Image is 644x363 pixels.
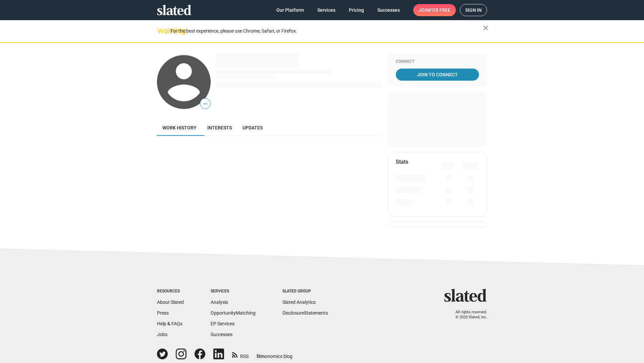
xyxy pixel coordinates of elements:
mat-card-title: Stats [396,158,408,165]
p: All rights reserved. © 2025 Slated, Inc. [448,310,487,320]
span: Sign in [465,4,482,16]
a: DisclosureStatements [282,310,328,316]
a: OpportunityMatching [211,310,256,316]
mat-icon: warning [158,27,166,35]
a: Joinfor free [413,4,456,16]
a: RSS [232,349,249,360]
span: Join To Connect [397,69,478,81]
a: Join To Connect [396,69,479,81]
a: Interests [202,120,237,136]
a: Analysis [211,299,228,305]
div: For the best experience, please use Chrome, Safari, or Firefox. [170,27,483,36]
div: Connect [396,59,479,65]
span: Work history [162,125,197,130]
span: Successes [377,4,400,16]
a: Help & FAQs [157,321,182,326]
span: Interests [207,125,232,130]
mat-icon: close [482,24,490,32]
a: Sign in [460,4,487,16]
a: Updates [237,120,268,136]
span: film [257,354,265,359]
a: Our Platform [271,4,309,16]
span: — [200,99,210,108]
div: Slated Group [282,289,328,294]
a: filmonomics blog [257,348,292,360]
a: Slated Analytics [282,299,316,305]
a: EP Services [211,321,234,326]
a: Press [157,310,169,316]
span: Updates [243,125,263,130]
span: Join [419,4,450,16]
span: Our Platform [276,4,304,16]
a: Jobs [157,332,167,337]
a: Successes [211,332,232,337]
span: Services [317,4,335,16]
a: Successes [372,4,405,16]
span: for free [429,4,450,16]
a: Work history [157,120,202,136]
span: Pricing [349,4,364,16]
a: Services [312,4,341,16]
div: Services [211,289,256,294]
a: About Slated [157,299,184,305]
div: Resources [157,289,184,294]
a: Pricing [343,4,369,16]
